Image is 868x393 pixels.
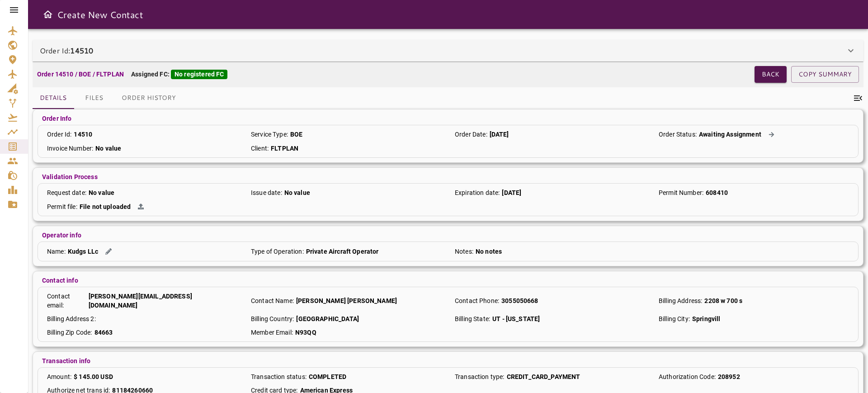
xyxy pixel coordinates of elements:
[271,144,298,153] p: FLTPLAN
[70,45,93,56] b: 14510
[251,188,282,197] p: Issue date :
[80,202,131,211] p: File not uploaded
[251,144,269,153] p: Client :
[47,130,71,139] p: Order Id :
[718,372,740,381] p: 208952
[74,87,114,109] button: Files
[95,144,121,153] p: No value
[455,188,500,197] p: Expiration date :
[251,130,288,139] p: Service Type :
[47,202,77,211] p: Permit file :
[251,314,294,323] p: Billing Country :
[94,328,113,337] p: 84663
[251,247,304,256] p: Type of Operation :
[659,314,690,323] p: Billing City :
[89,188,114,197] p: No value
[171,70,227,79] div: No registered FC
[47,188,86,197] p: Request date :
[502,188,521,197] p: [DATE]
[290,130,302,139] p: BOE
[47,372,71,381] p: Amount :
[131,70,227,79] p: Assigned FC:
[501,296,538,305] p: 3055050668
[704,296,742,305] p: 2208 w 700 s
[47,292,86,310] p: Contact email :
[490,130,509,139] p: [DATE]
[74,372,113,381] p: $ 145.00 USD
[507,372,580,381] p: CREDIT_CARD_PAYMENT
[47,328,92,337] p: Billing Zip Code :
[42,276,78,285] p: Contact info
[102,246,115,256] button: Edit
[42,172,98,181] p: Validation Process
[42,356,90,365] p: Transaction info
[284,188,310,197] p: No value
[476,247,502,256] p: No notes
[74,130,92,139] p: 14510
[699,130,761,139] p: Awaiting Assignment
[251,328,293,337] p: Member Email :
[455,247,473,256] p: Notes :
[455,130,487,139] p: Order Date :
[47,314,96,323] p: Billing Address 2 :
[251,372,307,381] p: Transaction status :
[33,87,74,109] button: Details
[37,70,124,79] p: Order 14510 / BOE / FLTPLAN
[455,314,490,323] p: Billing State :
[492,314,540,323] p: UT - [US_STATE]
[791,66,859,83] button: COPY SUMMARY
[306,247,379,256] p: Private Aircraft Operator
[659,188,703,197] p: Permit Number :
[251,296,294,305] p: Contact Name :
[47,247,66,256] p: Name :
[42,114,72,123] p: Order Info
[89,292,234,310] p: [PERSON_NAME][EMAIL_ADDRESS][DOMAIN_NAME]
[33,40,863,62] div: Order Id:14510
[296,314,359,323] p: [GEOGRAPHIC_DATA]
[659,130,697,139] p: Order Status :
[455,372,505,381] p: Transaction type :
[134,202,147,211] button: Action
[455,296,499,305] p: Contact Phone :
[39,5,57,24] button: Open drawer
[114,87,183,109] button: Order History
[309,372,346,381] p: COMPLETED
[706,188,728,197] p: 608410
[68,247,98,256] p: Kudgs LLc
[40,45,93,56] p: Order Id:
[692,314,721,323] p: Springvill
[765,130,778,139] button: Action
[659,372,716,381] p: Authorization Code :
[295,328,316,337] p: N93QQ
[57,7,143,22] h6: Create New Contact
[47,144,93,153] p: Invoice Number :
[42,231,81,240] p: Operator info
[755,66,787,83] button: Back
[296,296,397,305] p: [PERSON_NAME] [PERSON_NAME]
[659,296,702,305] p: Billing Address :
